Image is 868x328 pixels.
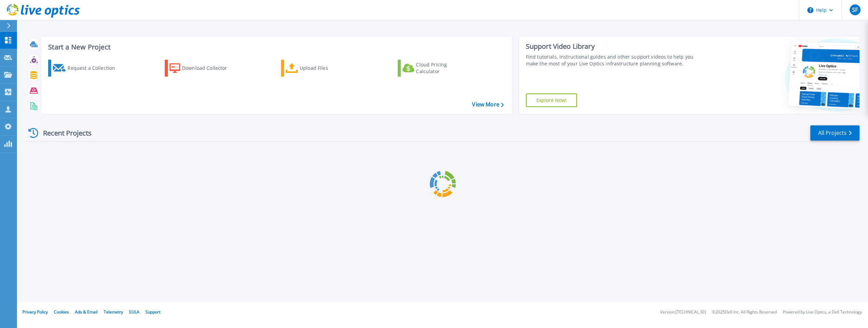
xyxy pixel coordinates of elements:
h3: Start a New Project [48,43,504,51]
li: Powered by Live Optics, a Dell Technology [783,310,862,314]
div: Find tutorials, instructional guides and other support videos to help you make the most of your L... [526,54,702,67]
div: Support Video Library [526,42,702,51]
li: Version: [TECHNICAL_ID] [660,310,706,314]
a: Cookies [54,309,69,315]
div: Request a Collection [67,61,122,75]
div: Upload Files [300,61,354,75]
a: View More [472,101,504,108]
div: Recent Projects [26,125,101,141]
a: Download Collector [165,60,240,77]
a: Upload Files [281,60,357,77]
a: Support [145,309,160,315]
a: Privacy Policy [22,309,48,315]
a: Ads & Email [75,309,98,315]
a: Explore Now! [526,94,577,107]
a: All Projects [810,125,860,141]
a: EULA [129,309,139,315]
div: Cloud Pricing Calculator [416,61,470,75]
a: Cloud Pricing Calculator [398,60,473,77]
li: © 2025 Dell Inc. All Rights Reserved [712,310,777,314]
a: Request a Collection [48,60,124,77]
span: SF [852,7,858,13]
div: Download Collector [182,61,236,75]
a: Telemetry [104,309,123,315]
